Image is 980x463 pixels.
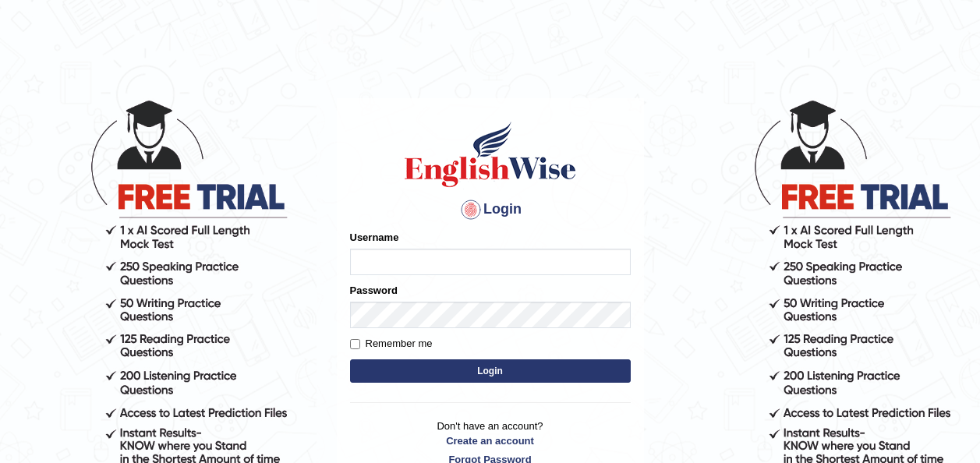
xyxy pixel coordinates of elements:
label: Password [350,283,398,298]
button: Login [350,359,631,383]
label: Remember me [350,336,433,352]
label: Username [350,230,399,245]
img: Logo of English Wise sign in for intelligent practice with AI [402,119,579,189]
input: Remember me [350,339,360,349]
a: Create an account [350,433,631,448]
h4: Login [350,197,631,222]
